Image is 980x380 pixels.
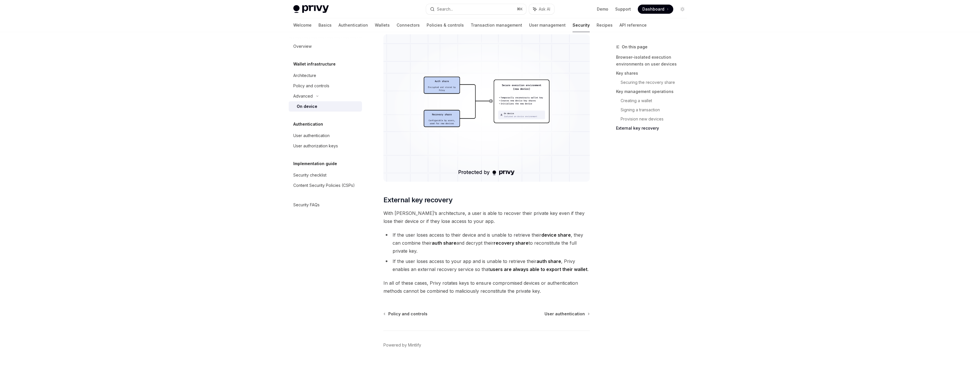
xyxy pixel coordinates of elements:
[621,78,692,87] a: Securing the recovery share
[318,18,332,32] a: Basics
[293,43,312,50] div: Overview
[293,61,336,68] h5: Wallet infrastructure
[293,142,338,149] div: User authorization keys
[289,70,362,81] a: Architecture
[616,69,692,78] a: Key shares
[383,209,590,225] span: With [PERSON_NAME]’s architecture, a user is able to recover their private key even if they lose ...
[338,18,368,32] a: Authentication
[293,72,316,79] div: Architecture
[383,342,421,348] a: Powered by Mintlify
[289,200,362,210] a: Security FAQs
[490,266,587,272] strong: users are always able to export their wallet
[597,18,613,32] a: Recipes
[529,18,566,32] a: User management
[289,141,362,151] a: User authorization keys
[384,311,427,317] a: Policy and controls
[293,201,320,208] div: Security FAQs
[289,41,362,52] a: Overview
[545,311,585,317] span: User authentication
[616,124,692,133] a: External key recovery
[621,114,692,124] a: Provision new devices
[293,18,312,32] a: Welcome
[297,103,317,110] div: On device
[383,257,590,273] li: If the user loses access to your app and is unable to retrieve their , Privy enables an external ...
[293,5,329,13] img: light logo
[437,6,453,13] div: Search...
[397,18,420,32] a: Connectors
[536,258,561,264] strong: auth share
[471,18,522,32] a: Transaction management
[293,172,326,179] div: Security checklist
[375,18,390,32] a: Wallets
[293,82,329,89] div: Policy and controls
[678,5,687,14] button: Toggle dark mode
[615,6,631,12] a: Support
[545,311,589,317] a: User authentication
[622,43,648,50] span: On this page
[494,240,528,246] strong: recovery share
[541,232,571,238] strong: device share
[619,18,647,32] a: API reference
[293,132,330,139] div: User authentication
[616,87,692,96] a: Key management operations
[638,5,673,14] a: Dashboard
[383,34,590,182] img: Provision a new device
[293,160,337,167] h5: Implementation guide
[293,93,313,100] div: Advanced
[293,182,355,189] div: Content Security Policies (CSPs)
[529,4,554,14] button: Ask AI
[383,231,590,255] li: If the user loses access to their device and is unable to retrieve their , they can combine their...
[426,4,526,14] button: Search...⌘K
[621,96,692,105] a: Creating a wallet
[517,7,523,11] span: ⌘ K
[427,18,464,32] a: Policies & controls
[383,279,590,295] span: In all of these cases, Privy rotates keys to ensure compromised devices or authentication methods...
[573,18,590,32] a: Security
[289,180,362,191] a: Content Security Policies (CSPs)
[289,130,362,141] a: User authentication
[289,81,362,91] a: Policy and controls
[539,6,550,12] span: Ask AI
[616,53,692,69] a: Browser-isolated execution environments on user devices
[289,101,362,112] a: On device
[388,311,427,317] span: Policy and controls
[293,121,323,128] h5: Authentication
[597,6,608,12] a: Demo
[289,170,362,180] a: Security checklist
[383,195,452,205] span: External key recovery
[642,6,664,12] span: Dashboard
[432,240,456,246] strong: auth share
[621,105,692,114] a: Signing a transaction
